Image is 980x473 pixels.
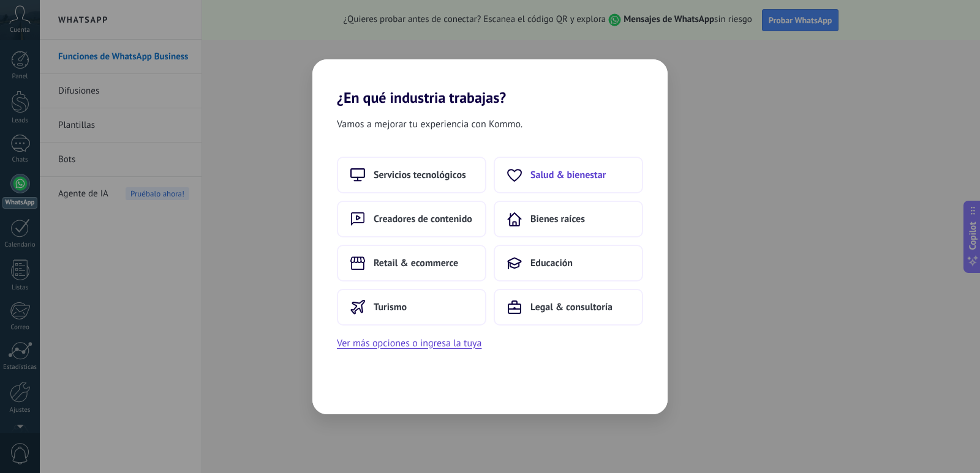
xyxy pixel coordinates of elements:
span: Salud & bienestar [530,169,606,181]
span: Turismo [374,301,407,313]
span: Servicios tecnológicos [374,169,466,181]
button: Salud & bienestar [494,157,643,193]
button: Creadores de contenido [337,201,486,237]
span: Creadores de contenido [374,213,472,225]
button: Retail & ecommerce [337,245,486,281]
span: Bienes raíces [530,213,585,225]
span: Legal & consultoría [530,301,612,313]
button: Ver más opciones o ingresa la tuya [337,335,481,351]
span: Educación [530,257,573,269]
span: Vamos a mejorar tu experiencia con Kommo. [337,116,522,132]
button: Servicios tecnológicos [337,157,486,193]
h2: ¿En qué industria trabajas? [312,59,668,106]
button: Educación [494,245,643,281]
button: Bienes raíces [494,201,643,237]
button: Legal & consultoría [494,289,643,326]
button: Turismo [337,289,486,326]
span: Retail & ecommerce [374,257,458,269]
